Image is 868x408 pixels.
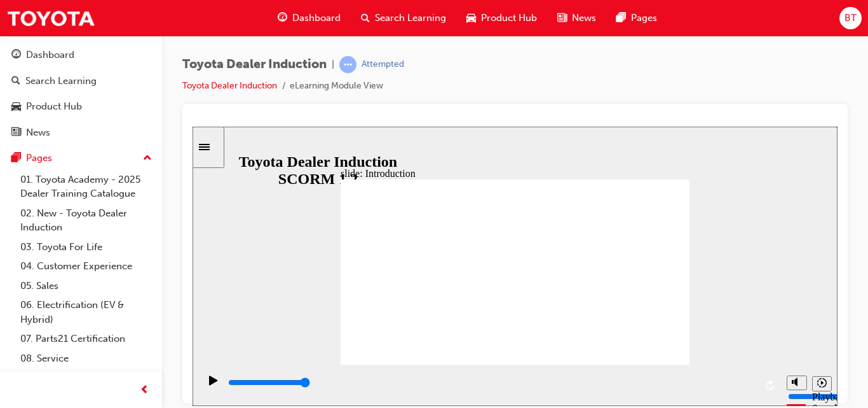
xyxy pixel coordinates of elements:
[481,11,537,25] span: Product Hub
[594,249,614,264] button: Mute (Ctrl+Alt+M)
[844,11,857,25] span: BT
[5,121,157,144] a: News
[290,79,383,94] li: eLearning Module View
[26,48,74,62] div: Dashboard
[547,5,606,31] a: news-iconNews
[456,5,547,31] a: car-iconProduct Hub
[15,237,157,257] a: 03. Toyota For Life
[572,11,596,25] span: News
[15,349,157,369] a: 08. Service
[5,41,157,146] button: DashboardSearch LearningProduct HubNews
[11,153,21,164] span: pages-icon
[182,57,327,72] span: Toyota Dealer Induction
[332,57,334,72] span: |
[5,146,157,170] button: Pages
[6,248,28,270] button: Play (Ctrl+Alt+P)
[631,11,657,25] span: Pages
[620,250,639,265] button: Playback speed
[375,11,446,25] span: Search Learning
[278,10,287,26] span: guage-icon
[26,151,52,165] div: Pages
[268,5,351,31] a: guage-iconDashboard
[143,150,152,167] span: up-icon
[182,80,277,91] a: Toyota Dealer Induction
[11,101,21,113] span: car-icon
[557,10,567,26] span: news-icon
[25,74,97,88] div: Search Learning
[36,251,118,261] input: slide progress
[26,99,82,114] div: Product Hub
[15,368,157,388] a: 09. Technical Training
[11,50,21,61] span: guage-icon
[15,329,157,349] a: 07. Parts21 Certification
[339,56,356,73] span: learningRecordVerb_ATTEMPT-icon
[606,5,667,31] a: pages-iconPages
[26,125,50,140] div: News
[351,5,456,31] a: search-iconSearch Learning
[5,95,157,118] a: Product Hub
[6,4,95,32] img: Trak
[466,10,476,26] span: car-icon
[11,76,20,87] span: search-icon
[140,383,149,398] span: prev-icon
[616,10,626,26] span: pages-icon
[15,204,157,237] a: 02. New - Toyota Dealer Induction
[292,11,341,25] span: Dashboard
[5,43,157,67] a: Dashboard
[5,69,157,93] a: Search Learning
[595,265,677,275] input: volume
[15,257,157,276] a: 04. Customer Experience
[15,276,157,296] a: 05. Sales
[839,7,862,29] button: BT
[569,250,588,269] button: Replay (Ctrl+Alt+R)
[15,295,157,329] a: 06. Electrification (EV & Hybrid)
[588,238,639,279] div: misc controls
[361,10,370,26] span: search-icon
[620,265,639,288] div: Playback Speed
[15,170,157,204] a: 01. Toyota Academy - 2025 Dealer Training Catalogue
[11,127,21,139] span: news-icon
[6,238,588,279] div: playback controls
[362,59,404,71] div: Attempted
